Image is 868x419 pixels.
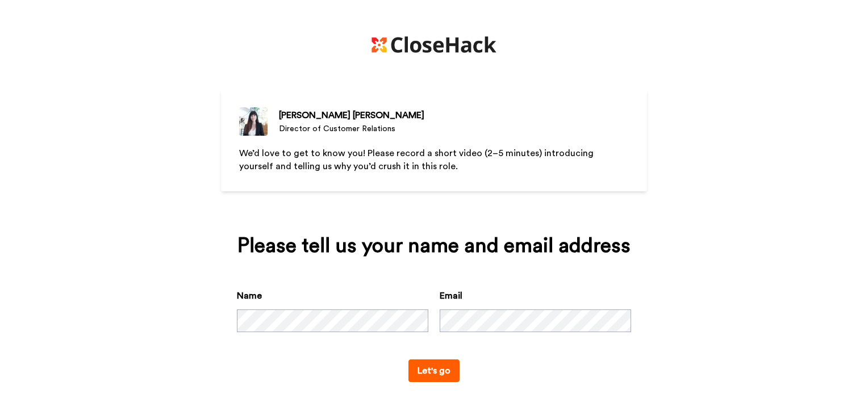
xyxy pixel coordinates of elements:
[239,149,596,171] span: We’d love to get to know you! Please record a short video (2–5 minutes) introducing yourself and ...
[239,107,268,136] img: Director of Customer Relations
[237,234,631,257] div: Please tell us your name and email address
[279,123,424,135] div: Director of Customer Relations
[440,289,462,303] label: Email
[279,108,424,122] div: [PERSON_NAME] [PERSON_NAME]
[372,36,496,53] img: https://cdn.bonjoro.com/media/8ef20797-8052-423f-a066-3a70dff60c56/6f41e73b-fbe8-40a5-8aec-628176...
[408,359,460,382] button: Let's go
[237,289,262,303] label: Name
